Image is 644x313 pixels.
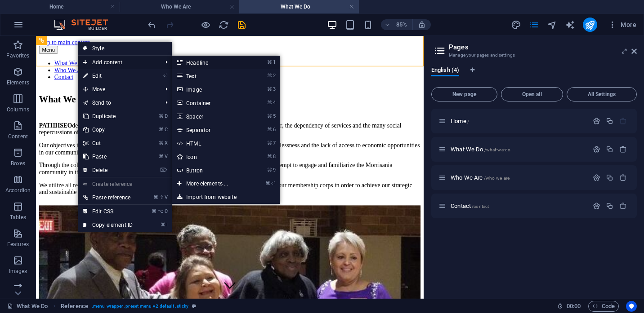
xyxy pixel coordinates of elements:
i: Publish [585,20,595,30]
button: save [236,19,247,30]
span: : [573,303,574,309]
i: ⌘ [159,127,164,132]
span: . menu-wrapper .preset-menu-v2-default .sticky [92,301,188,312]
i: ⌘ [267,154,272,159]
div: Who We Are/who-we-are [448,175,588,181]
a: Create reference [78,177,172,191]
i: ⌘ [265,181,270,186]
i: 9 [273,167,275,173]
div: Settings [593,145,600,153]
span: / [467,119,469,124]
i: C [165,127,167,132]
i: Navigator [547,20,557,30]
button: All Settings [567,87,637,101]
div: Remove [619,145,627,153]
span: Move [78,83,158,96]
i: ⌘ [267,127,272,132]
div: Home/ [448,118,588,124]
a: ⌘⇧VPaste reference [78,191,138,204]
i: 4 [273,100,275,106]
span: More [608,20,636,29]
img: Editor Logo [52,19,119,30]
i: Design (Ctrl+Alt+Y) [511,20,521,30]
button: 85% [381,19,413,30]
div: Duplicate [606,174,613,181]
span: English (4) [431,65,459,77]
a: ⌘9Button [172,163,246,177]
i: ⌘ [152,208,157,214]
p: Elements [7,79,30,86]
i: ⌘ [267,113,272,119]
i: ⌘ [159,140,164,146]
span: What We Do [451,146,510,153]
a: ⌘1Headline [172,56,246,69]
i: ⌘ [267,59,272,65]
div: Duplicate [606,202,613,210]
i: Undo: Edit headline (Ctrl+Z) [147,20,157,30]
i: On resize automatically adjust zoom level to fit chosen device. [418,21,426,29]
div: Duplicate [606,145,613,153]
span: Click to open page [451,203,489,209]
span: Code [592,301,615,312]
h6: Session time [557,301,581,312]
i: 2 [273,73,275,79]
button: reload [218,19,229,30]
span: Click to select. Double-click to edit [61,301,88,312]
span: Add content [78,56,158,69]
p: Features [7,241,29,248]
a: ⌘5Spacer [172,110,246,123]
button: design [511,19,522,30]
i: ⌘ [153,194,158,200]
button: undo [146,19,157,30]
span: All Settings [571,92,633,97]
i: AI Writer [565,20,575,30]
span: Click to open page [451,118,469,124]
i: 8 [273,154,275,159]
h4: What We Do [239,2,359,12]
p: Boxes [11,160,26,167]
a: ⌘2Text [172,69,246,83]
button: text_generator [565,19,576,30]
p: Content [8,133,28,140]
i: ⌥ [158,208,164,214]
i: Reload page [219,20,229,30]
i: This element is a customizable preset [192,304,196,309]
button: More [604,18,640,32]
p: Favorites [6,52,29,59]
h2: Pages [449,43,637,51]
a: ⌘3Image [172,83,246,96]
span: /contact [472,204,489,209]
a: ⌘DDuplicate [78,110,138,123]
nav: breadcrumb [61,301,196,312]
i: 7 [273,140,275,146]
i: ⌘ [267,140,272,146]
a: ⌘VPaste [78,150,138,163]
i: 1 [273,59,275,65]
div: What We Do/what-we-do [448,146,588,152]
i: ⌦ [160,167,167,173]
a: ⌘⏎More elements ... [172,177,246,190]
a: ⌦Delete [78,163,138,177]
button: Code [588,301,619,312]
i: V [165,154,167,159]
a: Import from website [172,190,280,204]
div: Remove [619,202,627,210]
button: pages [529,19,540,30]
i: ⌘ [159,154,164,159]
a: ⌘CCopy [78,123,138,137]
i: ⇧ [160,194,164,200]
a: ⏎Edit [78,69,138,83]
span: /who-we-are [484,176,510,181]
i: ⌘ [161,222,165,228]
h6: 85% [394,19,409,30]
span: Open all [505,92,559,97]
button: New page [431,87,497,101]
div: Remove [619,174,627,181]
div: Settings [593,174,600,181]
p: Images [9,268,27,275]
a: Skip to main content [4,4,63,11]
i: Pages (Ctrl+Alt+S) [529,20,539,30]
a: Click to cancel selection. Double-click to open Pages [7,301,48,312]
p: Columns [7,106,29,113]
a: ⌘⌥CEdit CSS [78,205,138,218]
